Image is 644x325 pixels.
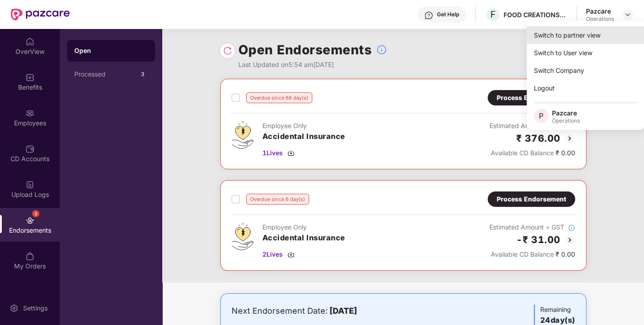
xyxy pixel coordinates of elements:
div: Overdue since 68 day(s) [246,92,312,103]
img: New Pazcare Logo [11,9,70,20]
span: P [539,110,543,121]
img: svg+xml;base64,PHN2ZyB4bWxucz0iaHR0cDovL3d3dy53My5vcmcvMjAwMC9zdmciIHdpZHRoPSI0OS4zMjEiIGhlaWdodD... [232,121,253,149]
div: ₹ 0.00 [489,249,575,259]
div: Estimated Amount + GST [489,222,575,232]
img: svg+xml;base64,PHN2ZyBpZD0iQmVuZWZpdHMiIHhtbG5zPSJodHRwOi8vd3d3LnczLm9yZy8yMDAwL3N2ZyIgd2lkdGg9Ij... [25,73,34,82]
div: 3 [137,69,148,80]
div: Settings [20,304,50,313]
div: Pazcare [552,109,580,117]
img: svg+xml;base64,PHN2ZyBpZD0iQmFjay0yMHgyMCIgeG1sbnM9Imh0dHA6Ly93d3cudzMub3JnLzIwMDAvc3ZnIiB3aWR0aD... [564,133,575,144]
img: svg+xml;base64,PHN2ZyBpZD0iU2V0dGluZy0yMHgyMCIgeG1sbnM9Imh0dHA6Ly93d3cudzMub3JnLzIwMDAvc3ZnIiB3aW... [10,304,19,313]
h1: Open Endorsements [238,40,372,60]
div: Employee Only [262,222,345,232]
div: Operations [586,15,614,23]
img: svg+xml;base64,PHN2ZyBpZD0iUmVsb2FkLTMyeDMyIiB4bWxucz0iaHR0cDovL3d3dy53My5vcmcvMjAwMC9zdmciIHdpZH... [223,46,232,55]
img: svg+xml;base64,PHN2ZyBpZD0iSGVscC0zMngzMiIgeG1sbnM9Imh0dHA6Ly93d3cudzMub3JnLzIwMDAvc3ZnIiB3aWR0aD... [424,11,433,20]
div: Estimated Amount + GST [489,121,575,131]
img: svg+xml;base64,PHN2ZyBpZD0iRG93bmxvYWQtMzJ4MzIiIHhtbG5zPSJodHRwOi8vd3d3LnczLm9yZy8yMDAwL3N2ZyIgd2... [287,251,295,258]
div: Pazcare [586,7,614,15]
img: svg+xml;base64,PHN2ZyBpZD0iRG93bmxvYWQtMzJ4MzIiIHhtbG5zPSJodHRwOi8vd3d3LnczLm9yZy8yMDAwL3N2ZyIgd2... [287,149,295,157]
img: svg+xml;base64,PHN2ZyBpZD0iQmFjay0yMHgyMCIgeG1sbnM9Imh0dHA6Ly93d3cudzMub3JnLzIwMDAvc3ZnIiB3aWR0aD... [564,234,575,245]
div: Open [74,46,148,55]
div: Next Endorsement Date: [232,305,455,317]
img: svg+xml;base64,PHN2ZyBpZD0iSG9tZSIgeG1sbnM9Imh0dHA6Ly93d3cudzMub3JnLzIwMDAvc3ZnIiB3aWR0aD0iMjAiIG... [25,37,34,46]
img: svg+xml;base64,PHN2ZyBpZD0iRW5kb3JzZW1lbnRzIiB4bWxucz0iaHR0cDovL3d3dy53My5vcmcvMjAwMC9zdmciIHdpZH... [25,216,34,225]
img: svg+xml;base64,PHN2ZyBpZD0iQ0RfQWNjb3VudHMiIGRhdGEtbmFtZT0iQ0QgQWNjb3VudHMiIHhtbG5zPSJodHRwOi8vd3... [25,144,34,153]
img: svg+xml;base64,PHN2ZyBpZD0iRW1wbG95ZWVzIiB4bWxucz0iaHR0cDovL3d3dy53My5vcmcvMjAwMC9zdmciIHdpZHRoPS... [25,109,34,118]
img: svg+xml;base64,PHN2ZyBpZD0iVXBsb2FkX0xvZ3MiIGRhdGEtbmFtZT0iVXBsb2FkIExvZ3MiIHhtbG5zPSJodHRwOi8vd3... [25,180,34,189]
span: Available CD Balance [491,250,554,258]
span: 2 Lives [262,249,283,259]
img: svg+xml;base64,PHN2ZyBpZD0iRHJvcGRvd24tMzJ4MzIiIHhtbG5zPSJodHRwOi8vd3d3LnczLm9yZy8yMDAwL3N2ZyIgd2... [624,11,631,18]
div: Process Endorsement [497,93,566,103]
h3: Accidental Insurance [262,131,345,143]
div: Operations [552,117,580,124]
span: 1 Lives [262,148,283,158]
b: [DATE] [329,306,357,315]
img: svg+xml;base64,PHN2ZyBpZD0iTXlfT3JkZXJzIiBkYXRhLW5hbWU9Ik15IE9yZGVycyIgeG1sbnM9Imh0dHA6Ly93d3cudz... [25,252,34,261]
img: svg+xml;base64,PHN2ZyB4bWxucz0iaHR0cDovL3d3dy53My5vcmcvMjAwMC9zdmciIHdpZHRoPSI0OS4zMjEiIGhlaWdodD... [232,222,253,250]
div: Employee Only [262,121,345,131]
h3: Accidental Insurance [262,232,345,244]
img: svg+xml;base64,PHN2ZyBpZD0iSW5mb18tXzMyeDMyIiBkYXRhLW5hbWU9IkluZm8gLSAzMngzMiIgeG1sbnM9Imh0dHA6Ly... [376,44,387,55]
h2: -₹ 31.00 [516,232,561,247]
div: Process Endorsement [497,194,566,204]
img: svg+xml;base64,PHN2ZyBpZD0iSW5mb18tXzMyeDMyIiBkYXRhLW5hbWU9IkluZm8gLSAzMngzMiIgeG1sbnM9Imh0dHA6Ly... [568,224,575,231]
div: Last Updated on 5:54 am[DATE] [238,60,387,70]
div: Get Help [437,11,459,18]
span: Available CD Balance [491,149,554,157]
h2: ₹ 376.00 [516,131,561,146]
div: ₹ 0.00 [489,148,575,158]
div: Processed [74,71,137,78]
span: F [490,9,496,20]
div: FOOD CREATIONS PRIVATE LIMITED, [504,10,567,19]
div: Overdue since 6 day(s) [246,194,309,205]
div: 3 [32,210,39,217]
